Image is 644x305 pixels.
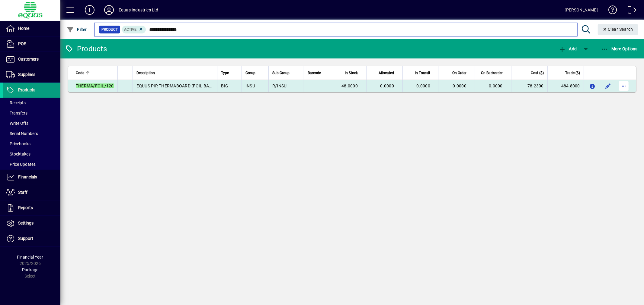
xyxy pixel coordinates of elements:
[406,70,436,76] div: In Transit
[334,70,363,76] div: In Stock
[3,185,60,200] a: Staff
[443,70,472,76] div: On Order
[6,141,30,146] span: Pricebooks
[101,27,118,33] span: Product
[272,83,287,88] span: R/INSU
[559,46,577,51] span: Add
[245,70,265,76] div: Group
[489,83,503,88] span: 0.0000
[308,70,321,76] span: Barcode
[380,83,394,88] span: 0.0000
[136,70,155,76] span: Description
[122,26,146,33] mat-chip: Activation Status: Active
[415,70,430,76] span: In Transit
[452,70,466,76] span: On Order
[272,70,300,76] div: Sub Group
[80,5,99,15] button: Add
[600,43,639,54] button: More Options
[619,81,629,91] button: More options
[6,152,30,156] span: Stocktakes
[531,70,544,76] span: Cost ($)
[379,70,394,76] span: Allocated
[18,205,33,210] span: Reports
[18,87,35,92] span: Products
[345,70,358,76] span: In Stock
[3,21,60,36] a: Home
[18,41,26,46] span: POS
[3,149,60,159] a: Stocktakes
[547,80,584,92] td: 484.8000
[17,255,43,259] span: Financial Year
[481,70,503,76] span: On Backorder
[76,70,84,76] span: Code
[557,43,578,54] button: Add
[3,139,60,149] a: Pricebooks
[479,70,508,76] div: On Backorder
[3,170,60,185] a: Financials
[76,70,114,76] div: Code
[3,67,60,82] a: Suppliers
[119,5,159,15] div: Equus Industries Ltd
[245,83,255,88] span: INSU
[308,70,326,76] div: Barcode
[511,80,547,92] td: 78.2300
[623,1,636,21] a: Logout
[6,162,36,167] span: Price Updates
[3,159,60,169] a: Price Updates
[6,131,38,136] span: Serial Numbers
[6,100,26,105] span: Receipts
[221,70,238,76] div: Type
[3,216,60,231] a: Settings
[18,26,29,31] span: Home
[18,175,37,179] span: Financials
[341,83,358,88] span: 48.0000
[3,36,60,52] a: POS
[3,52,60,67] a: Customers
[18,57,39,61] span: Customers
[65,44,107,54] div: Products
[18,236,33,241] span: Support
[272,70,290,76] span: Sub Group
[598,24,638,35] button: Clear
[3,98,60,108] a: Receipts
[22,267,38,272] span: Package
[124,27,137,32] span: Active
[3,200,60,215] a: Reports
[6,121,28,126] span: Write Offs
[603,81,613,91] button: Edit
[3,128,60,139] a: Serial Numbers
[6,111,27,115] span: Transfers
[18,190,27,195] span: Staff
[65,24,88,35] button: Filter
[3,118,60,128] a: Write Offs
[221,83,228,88] span: BIG
[3,231,60,246] a: Support
[136,83,237,88] span: EQUUS PIR THERMABOARD (FOIL BACKED) 120MM
[18,221,34,225] span: Settings
[603,27,633,32] span: Clear Search
[565,5,598,15] div: [PERSON_NAME]
[67,27,87,32] span: Filter
[136,70,214,76] div: Description
[370,70,399,76] div: Allocated
[245,70,255,76] span: Group
[3,108,60,118] a: Transfers
[453,83,467,88] span: 0.0000
[565,70,580,76] span: Trade ($)
[99,5,119,15] button: Profile
[76,83,114,88] em: THERMA/FOIL/120
[604,1,617,21] a: Knowledge Base
[221,70,229,76] span: Type
[601,46,638,51] span: More Options
[18,72,35,77] span: Suppliers
[417,83,431,88] span: 0.0000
